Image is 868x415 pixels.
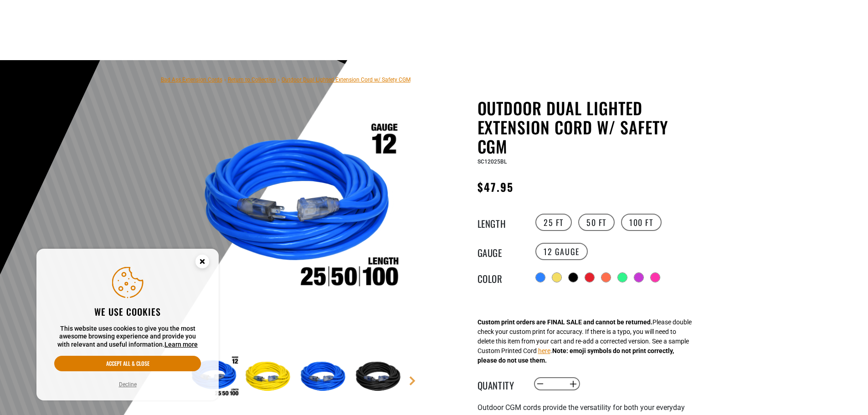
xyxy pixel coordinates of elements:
aside: Cookie Consent [36,249,219,401]
legend: Color [478,272,523,283]
label: Quantity [478,378,523,390]
a: Learn more [164,341,198,348]
label: 12 Gauge [535,243,588,260]
strong: Note: emoji symbols do not print correctly, please do not use them. [478,347,674,364]
strong: Custom print orders are FINAL SALE and cannot be returned. [478,318,652,326]
legend: Gauge [478,246,523,257]
p: This website uses cookies to give you the most awesome browsing experience and provide you with r... [54,325,201,349]
img: Yellow [243,351,296,404]
img: Black [353,351,406,404]
span: › [224,77,226,83]
button: Decline [116,380,139,389]
button: here [538,346,550,356]
a: Next [408,376,417,385]
legend: Length [478,216,523,228]
div: Please double check your custom print for accuracy. If there is a typo, you will need to delete t... [478,318,692,365]
img: Blue [298,351,351,404]
a: Bad Ass Extension Cords [161,77,222,83]
span: › [278,77,280,83]
a: Return to Collection [228,77,276,83]
label: 50 FT [578,214,615,231]
span: Outdoor Dual Lighted Extension Cord w/ Safety CGM [282,77,411,83]
span: $47.95 [478,179,514,195]
h2: We use cookies [54,306,201,318]
label: 25 FT [535,214,572,231]
h1: Outdoor Dual Lighted Extension Cord w/ Safety CGM [478,98,701,156]
nav: breadcrumbs [161,74,411,85]
span: SC12025BL [478,159,507,165]
label: 100 FT [621,214,662,231]
button: Accept all & close [54,356,201,371]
